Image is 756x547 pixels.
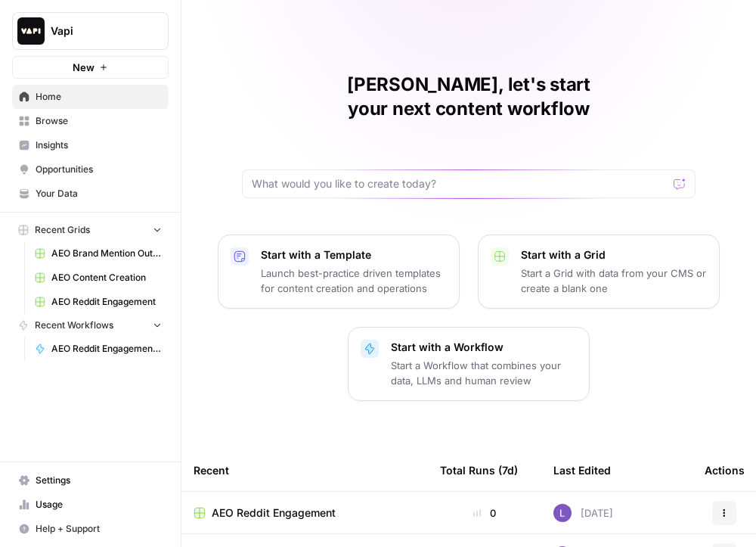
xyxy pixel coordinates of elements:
span: Opportunities [36,163,162,176]
div: Last Edited [553,449,611,491]
button: Start with a WorkflowStart a Workflow that combines your data, LLMs and human review [348,327,590,401]
span: Browse [36,114,162,128]
button: New [12,56,169,79]
span: Recent Workflows [35,319,113,332]
div: Actions [705,449,745,491]
p: Start with a Template [261,247,447,263]
span: Home [36,90,162,104]
button: Start with a TemplateLaunch best-practice driven templates for content creation and operations [218,235,460,309]
button: Recent Grids [12,219,169,241]
a: Insights [12,133,169,157]
a: AEO Reddit Engagement [28,290,169,314]
button: Help + Support [12,517,169,541]
a: Your Data [12,182,169,206]
span: Usage [36,498,162,511]
span: Insights [36,138,162,152]
a: Home [12,85,169,109]
p: Launch best-practice driven templates for content creation and operations [261,266,447,296]
span: Settings [36,474,162,487]
span: New [73,60,94,75]
p: Start a Workflow that combines your data, LLMs and human review [391,358,577,388]
span: Vapi [51,23,142,39]
a: Opportunities [12,157,169,182]
h1: [PERSON_NAME], let's start your next content workflow [242,73,696,121]
div: Total Runs (7d) [440,449,518,491]
a: AEO Content Creation [28,266,169,290]
span: Help + Support [36,522,162,536]
span: AEO Reddit Engagement - Fork [51,342,162,356]
a: Browse [12,109,169,133]
p: Start a Grid with data from your CMS or create a blank one [521,266,707,296]
span: AEO Reddit Engagement [212,505,336,521]
span: AEO Content Creation [51,271,162,284]
button: Workspace: Vapi [12,12,169,50]
a: Usage [12,493,169,517]
div: [DATE] [553,504,613,522]
p: Start with a Grid [521,247,707,263]
span: Recent Grids [35,223,90,237]
button: Start with a GridStart a Grid with data from your CMS or create a blank one [478,235,720,309]
p: Start with a Workflow [391,340,577,355]
a: AEO Brand Mention Outreach [28,241,169,266]
span: AEO Brand Mention Outreach [51,247,162,260]
img: Vapi Logo [17,17,45,45]
a: AEO Reddit Engagement - Fork [28,337,169,361]
img: rn7sh892ioif0lo51687sih9ndqw [553,504,572,522]
div: 0 [440,505,529,521]
span: AEO Reddit Engagement [51,295,162,309]
span: Your Data [36,187,162,200]
div: Recent [194,449,416,491]
a: AEO Reddit Engagement [194,505,416,521]
button: Recent Workflows [12,314,169,337]
input: What would you like to create today? [252,176,668,191]
a: Settings [12,468,169,493]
